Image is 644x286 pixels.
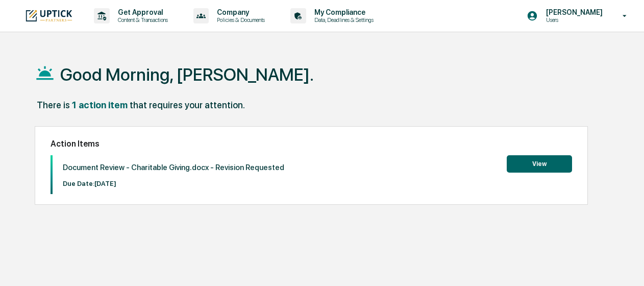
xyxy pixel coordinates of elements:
p: Company [209,8,270,16]
div: There is [37,100,70,110]
iframe: Open customer support [611,252,639,280]
button: View [507,155,572,173]
a: View [507,158,572,168]
p: Document Review - Charitable Giving.docx - Revision Requested [63,163,284,172]
p: Due Date: [DATE] [63,180,284,187]
p: Content & Transactions [110,16,173,23]
div: 1 action item [72,100,128,110]
div: that requires your attention. [130,100,245,110]
p: My Compliance [306,8,379,16]
h2: Action Items [51,139,572,149]
h1: Good Morning, [PERSON_NAME]. [60,64,314,85]
p: Get Approval [110,8,173,16]
p: Policies & Documents [209,16,270,23]
p: Data, Deadlines & Settings [306,16,379,23]
p: [PERSON_NAME] [538,8,608,16]
img: logo [24,9,73,22]
p: Users [538,16,608,23]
